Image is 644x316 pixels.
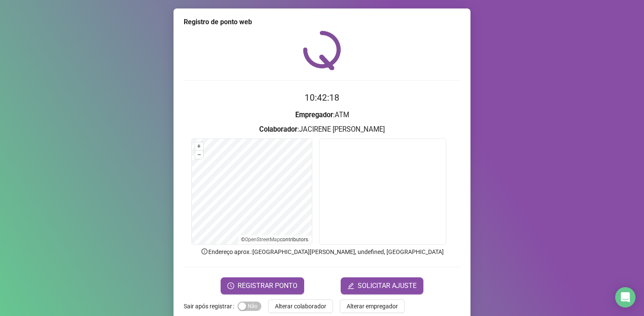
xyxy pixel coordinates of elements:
[358,281,417,291] span: SOLICITAR AJUSTE
[184,124,460,135] h3: : JACIRENE [PERSON_NAME]
[245,237,280,243] a: OpenStreetMap
[195,151,203,159] button: –
[275,302,326,311] span: Alterar colaborador
[241,237,309,243] li: © contributors.
[295,111,333,119] strong: Empregador
[184,17,460,27] div: Registro de ponto web
[305,93,339,103] time: 10:42:18
[347,282,354,289] span: edit
[615,287,636,308] div: Open Intercom Messenger
[238,281,297,291] span: REGISTRAR PONTO
[195,142,203,150] button: +
[347,302,398,311] span: Alterar empregador
[184,247,460,257] p: Endereço aprox. : [GEOGRAPHIC_DATA][PERSON_NAME], undefined, [GEOGRAPHIC_DATA]
[227,282,234,289] span: clock-circle
[268,299,333,313] button: Alterar colaborador
[340,299,405,313] button: Alterar empregador
[184,299,238,313] label: Sair após registrar
[303,31,341,70] img: QRPoint
[341,277,423,294] button: editSOLICITAR AJUSTE
[201,248,208,255] span: info-circle
[259,125,297,133] strong: Colaborador
[221,277,304,294] button: REGISTRAR PONTO
[184,110,460,121] h3: : ATM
